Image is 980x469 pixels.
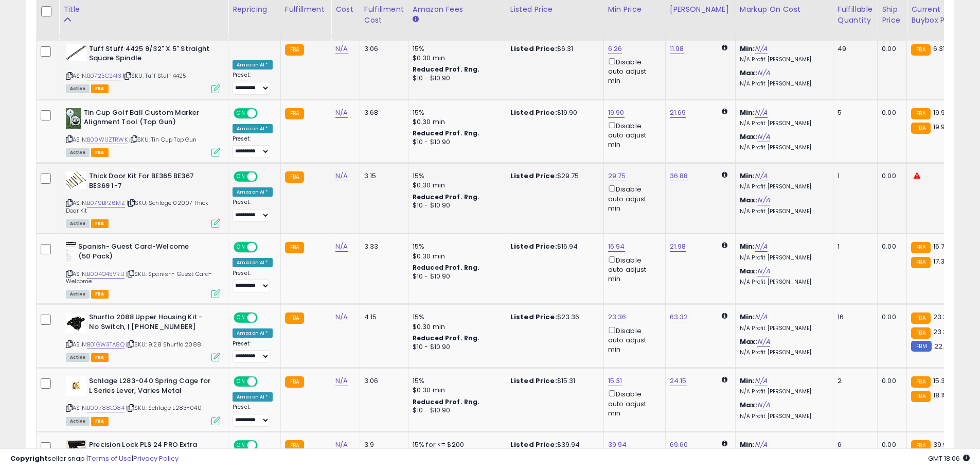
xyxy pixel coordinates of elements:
a: N/A [335,171,348,181]
div: $10 - $10.90 [413,201,498,210]
b: Reduced Prof. Rng. [413,65,480,74]
a: B01GW3TA8Q [87,340,124,349]
small: FBA [911,257,930,268]
div: 0.00 [882,171,899,181]
b: Max: [740,400,758,410]
div: 2 [838,376,869,386]
div: Preset: [233,135,273,159]
p: N/A Profit [PERSON_NAME] [740,254,825,262]
small: Amazon Fees. [413,15,419,24]
div: $15.31 [510,376,596,386]
a: Privacy Policy [133,454,179,463]
a: N/A [755,44,767,54]
div: Repricing [233,4,276,15]
span: FBA [91,353,109,362]
b: Spanish- Guest Card-Welcome (50 Pack) [78,242,203,264]
div: $10 - $10.90 [413,406,498,415]
b: Tin Cup Golf Ball Custom Marker Alignment Tool (Top Gun) [84,108,209,130]
p: N/A Profit [PERSON_NAME] [740,56,825,63]
a: 16.94 [608,241,625,252]
span: OFF [256,172,273,181]
b: Reduced Prof. Rng. [413,193,480,201]
div: 3.68 [364,108,400,117]
span: 17.31 [933,256,947,266]
small: FBA [911,123,930,134]
span: FBA [91,290,109,299]
div: 15% [413,312,498,322]
small: FBA [911,376,930,388]
b: Tuff Stuff 4425 9/32" X 5" Straight Square Spindle [89,44,214,66]
div: Min Price [608,4,661,15]
a: N/A [757,68,770,78]
img: 41DQ5aM8a3L._SL40_.jpg [66,108,81,129]
span: All listings currently available for purchase on Amazon [66,290,90,299]
span: 22.4 [934,341,949,351]
div: 4.15 [364,312,400,322]
div: Preset: [233,199,273,222]
p: N/A Profit [PERSON_NAME] [740,325,825,332]
div: seller snap | | [10,454,179,464]
span: | SKU: Spanish- Guest Card-Welcome [66,270,212,285]
b: Reduced Prof. Rng. [413,397,480,406]
a: 36.88 [670,171,688,181]
img: 41AwOdQmE0L._SL40_.jpg [66,171,86,189]
a: B079BPZ6MZ [87,199,125,207]
span: 23.36 [933,327,952,337]
div: Amazon AI * [233,124,273,133]
span: ON [235,243,247,252]
div: 15% [413,44,498,54]
small: FBA [911,242,930,253]
a: 15.31 [608,376,622,386]
small: FBA [911,327,930,339]
div: 1 [838,242,869,251]
div: $23.36 [510,312,596,322]
div: Disable auto adjust min [608,254,657,284]
span: 23.35 [933,312,952,322]
div: 15% [413,242,498,251]
div: 1 [838,171,869,181]
a: N/A [755,171,767,181]
a: B0725G2413 [87,72,121,80]
div: $0.30 min [413,386,498,395]
a: Terms of Use [88,454,132,463]
b: Max: [740,266,758,276]
p: N/A Profit [PERSON_NAME] [740,208,825,215]
span: All listings currently available for purchase on Amazon [66,417,90,426]
div: [PERSON_NAME] [670,4,731,15]
img: 41o-VIG1OxL._SL40_.jpg [66,242,76,263]
div: Preset: [233,404,273,427]
p: N/A Profit [PERSON_NAME] [740,413,825,420]
span: ON [235,172,247,181]
p: N/A Profit [PERSON_NAME] [740,80,825,88]
div: ASIN: [66,108,220,156]
a: 19.90 [608,108,625,118]
span: All listings currently available for purchase on Amazon [66,148,90,157]
div: Current Buybox Price [911,4,964,26]
span: 18.15 [933,390,948,400]
b: Max: [740,132,758,142]
div: Disable auto adjust min [608,56,657,86]
div: Amazon Fees [413,4,502,15]
div: 0.00 [882,108,899,117]
span: All listings currently available for purchase on Amazon [66,84,90,93]
span: All listings currently available for purchase on Amazon [66,219,90,228]
a: B004O45VRU [87,270,124,279]
div: 0.00 [882,44,899,54]
div: $0.30 min [413,54,498,63]
p: N/A Profit [PERSON_NAME] [740,183,825,190]
span: 19.95 [933,122,950,132]
div: Amazon AI * [233,60,273,70]
a: N/A [335,376,348,386]
a: N/A [757,400,770,410]
a: N/A [757,266,770,276]
span: OFF [256,243,273,252]
span: | SKU: 9.28 Shurflo 2088 [126,340,201,349]
div: 3.33 [364,242,400,251]
b: Min: [740,376,755,386]
div: $0.30 min [413,181,498,190]
small: FBA [911,108,930,119]
small: FBA [911,391,930,402]
small: FBA [285,171,304,183]
b: Max: [740,68,758,78]
div: ASIN: [66,312,220,360]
